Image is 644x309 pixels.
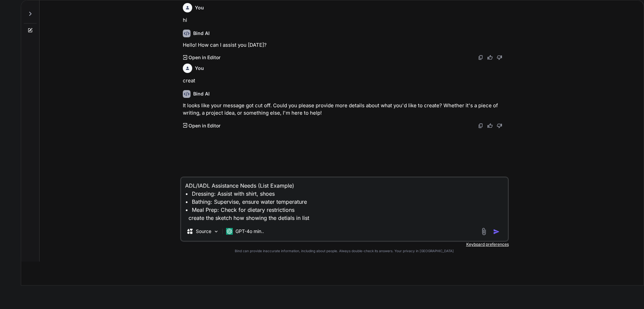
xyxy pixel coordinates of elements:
img: attachment [480,228,488,235]
img: dislike [497,123,502,128]
img: copy [478,123,483,128]
p: It looks like your message got cut off. Could you please provide more details about what you'd li... [183,102,507,117]
p: hi [183,16,507,24]
img: like [487,55,493,60]
h6: You [195,65,204,72]
img: icon [493,228,500,235]
h6: You [195,4,204,11]
p: GPT-4o min.. [235,228,264,235]
p: Open in Editor [189,122,220,129]
img: like [487,123,493,128]
p: Keyboard preferences [180,242,509,247]
p: Open in Editor [189,54,220,61]
p: Source [196,228,211,235]
textarea: ADL/IADL Assistance Needs (List Example) • Dressing: Assist with shirt, shoes • Bathing: Supervis... [181,178,508,222]
h6: Bind AI [193,90,210,97]
img: Pick Models [213,229,219,234]
p: Bind can provide inaccurate information, including about people. Always double-check its answers.... [180,248,509,254]
img: copy [478,55,483,60]
p: Hello! How can I assist you [DATE]? [183,41,507,49]
p: creat [183,77,507,85]
h6: Bind AI [193,30,210,37]
img: GPT-4o mini [226,228,233,235]
img: dislike [497,55,502,60]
